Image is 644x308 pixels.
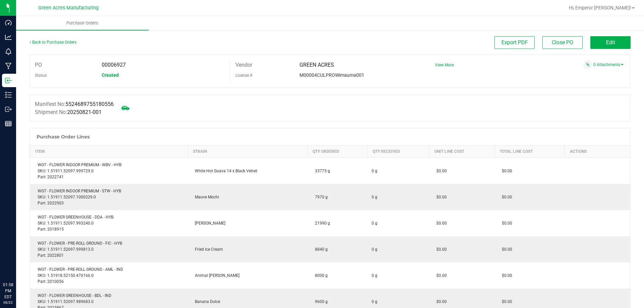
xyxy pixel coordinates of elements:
[590,36,631,49] button: Edit
[569,5,631,10] span: Hi, Emperor [PERSON_NAME]!
[16,16,149,30] a: Purchase Orders
[34,188,184,206] div: WGT - FLOWER INDOOR PREMIUM - STW - HYB SKU: 1.51911.52097.1000229.0 Part: 2022903
[308,145,368,158] th: Qty Ordered
[433,169,447,173] span: $0.00
[372,299,377,305] span: 0 g
[5,77,12,84] inline-svg: Inbound
[7,254,27,274] iframe: Resource center
[494,36,535,49] button: Export PDF
[235,70,252,80] label: License #
[372,168,377,174] span: 0 g
[312,273,328,278] span: 8000 g
[368,145,429,158] th: Qty Received
[498,221,512,226] span: $0.00
[498,247,512,252] span: $0.00
[606,39,615,46] span: Edit
[38,5,99,11] span: Green Acres Manufacturing
[501,39,528,46] span: Export PDF
[312,169,330,173] span: 33775 g
[300,72,364,78] span: M00004CULPROWimauma001
[5,91,12,98] inline-svg: Inventory
[312,221,330,226] span: 21990 g
[35,100,114,108] label: Manifest No:
[57,20,107,26] span: Purchase Orders
[30,145,188,158] th: Item
[35,60,42,70] label: PO
[5,63,12,69] inline-svg: Manufacturing
[192,247,223,252] span: Fried Ice Cream
[3,300,13,305] p: 08/22
[433,221,447,226] span: $0.00
[35,70,47,80] label: Status
[5,19,12,26] inline-svg: Dashboard
[429,145,494,158] th: Unit Line Cost
[34,162,184,180] div: WGT - FLOWER INDOOR PREMIUM - WBV - HYB SKU: 1.51911.52097.999729.0 Part: 2022741
[372,194,377,200] span: 0 g
[192,221,225,226] span: [PERSON_NAME]
[498,195,512,199] span: $0.00
[37,134,90,139] h1: Purchase Order Lines
[5,34,12,41] inline-svg: Analytics
[192,299,220,304] span: Banana Dulce
[20,253,28,261] iframe: Resource center unread badge
[593,62,624,67] a: 0 Attachments
[5,48,12,55] inline-svg: Monitoring
[494,145,565,158] th: Total Line Cost
[312,195,328,199] span: 7970 g
[187,145,308,158] th: Strain
[235,60,252,70] label: Vendor
[300,62,334,68] span: GREEN ACRES
[433,273,447,278] span: $0.00
[5,120,12,127] inline-svg: Reports
[34,266,184,285] div: WGT - FLOWER - PRE-ROLL GROUND - AML - IND SKU: 1.51918.52150.470166.0 Part: 2010056
[67,109,102,115] span: 20250821-001
[34,240,184,258] div: WGT - FLOWER - PRE-ROLL GROUND - FIC - HYB SKU: 1.51911.52097.999813.0 Part: 2022801
[102,72,119,78] span: Created
[3,282,13,300] p: 01:58 PM EDT
[433,299,447,304] span: $0.00
[102,62,126,68] span: 00006927
[372,220,377,226] span: 0 g
[192,273,239,278] span: Animal [PERSON_NAME]
[498,299,512,304] span: $0.00
[433,195,447,199] span: $0.00
[565,145,630,158] th: Actions
[552,39,573,46] span: Close PO
[498,273,512,278] span: $0.00
[65,101,114,107] span: 5524689755180556
[583,60,592,69] span: Attach a document
[192,169,257,173] span: White Hot Guava 14 x Black Velvet
[30,40,76,45] a: Back to Purchase Orders
[192,195,219,199] span: Mauve Mochi
[5,106,12,113] inline-svg: Outbound
[312,247,328,252] span: 8840 g
[498,169,512,173] span: $0.00
[433,247,447,252] span: $0.00
[372,272,377,279] span: 0 g
[372,246,377,252] span: 0 g
[35,108,102,116] label: Shipment No:
[542,36,583,49] button: Close PO
[435,63,454,67] a: View More
[34,214,184,232] div: WGT - FLOWER GREENHOUSE - DDA - HYB SKU: 1.51911.52097.993240.0 Part: 2018915
[312,299,328,304] span: 9600 g
[119,101,132,115] span: Mark as not Arrived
